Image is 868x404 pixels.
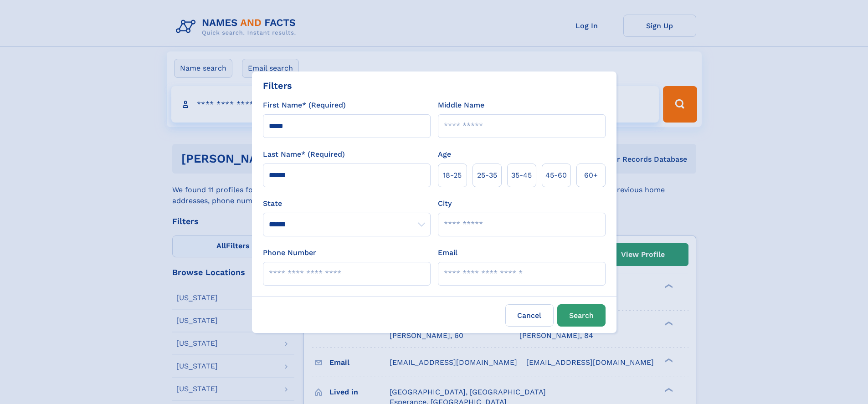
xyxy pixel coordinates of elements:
[511,170,532,181] span: 35‑45
[263,247,316,258] label: Phone Number
[438,247,457,258] label: Email
[438,198,452,209] label: City
[545,170,567,181] span: 45‑60
[263,149,345,160] label: Last Name* (Required)
[438,100,484,111] label: Middle Name
[477,170,497,181] span: 25‑35
[263,100,346,111] label: First Name* (Required)
[263,79,292,92] div: Filters
[443,170,462,181] span: 18‑25
[438,149,451,160] label: Age
[263,198,431,209] label: State
[557,304,606,327] button: Search
[584,170,598,181] span: 60+
[505,304,554,327] label: Cancel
